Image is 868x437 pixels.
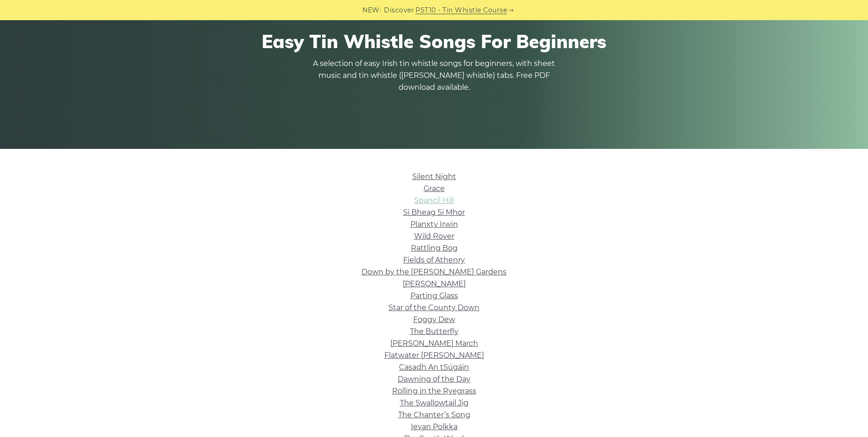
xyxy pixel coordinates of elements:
a: Fields of Athenry [403,256,465,264]
a: Spancil Hill [414,196,454,205]
a: Casadh An tSúgáin [399,363,469,371]
a: Si­ Bheag Si­ Mhor [403,208,465,217]
a: Ievan Polkka [411,422,458,431]
a: Parting Glass [410,291,458,300]
a: PST10 - Tin Whistle Course [415,5,507,16]
p: A selection of easy Irish tin whistle songs for beginners, with sheet music and tin whistle ([PER... [311,58,558,93]
a: Down by the [PERSON_NAME] Gardens [361,268,507,276]
a: [PERSON_NAME] [403,279,466,288]
a: Grace [424,184,445,193]
a: [PERSON_NAME] March [390,339,478,348]
h1: Easy Tin Whistle Songs For Beginners [176,30,692,52]
a: The Swallowtail Jig [400,399,469,407]
a: Flatwater [PERSON_NAME] [384,351,484,360]
span: NEW: [362,5,381,16]
a: Silent Night [412,172,456,181]
a: Foggy Dew [413,315,455,324]
a: The Butterfly [410,327,458,336]
a: The Chanter’s Song [398,410,470,419]
a: Rolling in the Ryegrass [392,387,476,395]
a: Planxty Irwin [410,220,458,229]
a: Dawning of the Day [398,375,470,383]
span: Discover [384,5,414,16]
a: Star of the County Down [388,303,480,312]
a: Wild Rover [414,232,454,240]
a: Rattling Bog [411,244,458,252]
